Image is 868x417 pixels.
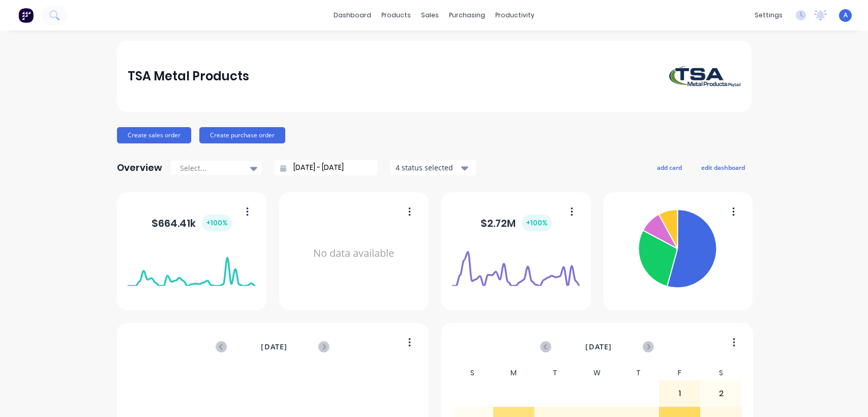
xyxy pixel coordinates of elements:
button: edit dashboard [695,161,752,174]
div: + 100 % [202,215,232,231]
div: $ 2.72M [481,215,552,231]
button: add card [650,161,689,174]
button: 4 status selected [390,160,476,175]
div: M [493,366,535,380]
div: sales [416,8,444,23]
span: [DATE] [261,341,287,352]
div: Overview [117,158,162,178]
div: 2 [701,381,741,406]
div: $ 664.41k [152,215,232,231]
span: [DATE] [585,341,612,352]
img: Factory [18,8,34,23]
div: S [700,366,742,380]
div: T [534,366,576,380]
div: No data available [290,205,417,302]
div: + 100 % [522,215,552,231]
div: purchasing [444,8,490,23]
button: Create purchase order [199,127,285,143]
div: W [576,366,618,380]
div: 4 status selected [396,162,460,173]
div: T [617,366,659,380]
div: settings [750,8,788,23]
img: TSA Metal Products [669,66,740,87]
div: products [376,8,416,23]
button: Create sales order [117,127,191,143]
span: A [844,11,848,20]
div: TSA Metal Products [128,66,249,86]
div: 1 [660,381,700,406]
div: F [659,366,701,380]
a: dashboard [328,8,376,23]
div: productivity [490,8,540,23]
div: S [452,366,493,380]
